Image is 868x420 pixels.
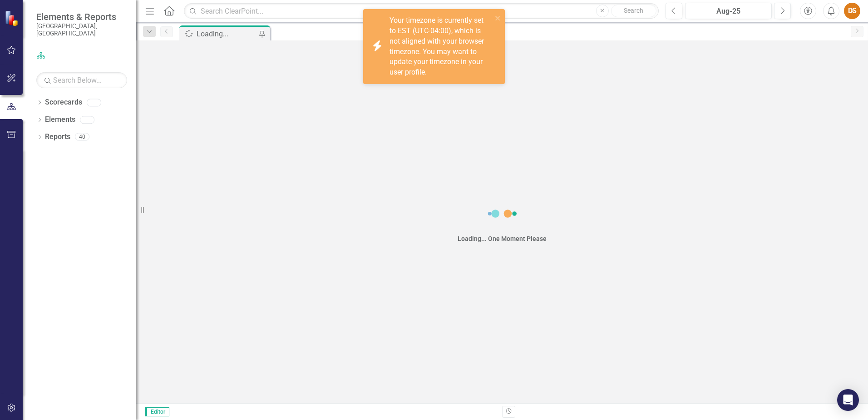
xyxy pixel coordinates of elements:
[36,72,127,88] input: Search Below...
[5,10,20,26] img: ClearPoint Strategy
[458,234,547,243] div: Loading... One Moment Please
[45,97,82,108] a: Scorecards
[36,11,127,22] span: Elements & Reports
[844,3,860,19] button: DS
[184,3,659,19] input: Search ClearPoint...
[837,389,859,411] div: Open Intercom Messenger
[36,22,127,37] small: [GEOGRAPHIC_DATA], [GEOGRAPHIC_DATA]
[197,28,256,40] div: Loading...
[611,5,656,17] button: Search
[45,132,70,142] a: Reports
[688,6,769,17] div: Aug-25
[624,7,643,14] span: Search
[75,133,89,141] div: 40
[390,15,492,78] div: Your timezone is currently set to EST (UTC-04:00), which is not aligned with your browser timezon...
[45,115,75,125] a: Elements
[685,3,772,19] button: Aug-25
[145,407,169,416] span: Editor
[495,13,501,23] button: close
